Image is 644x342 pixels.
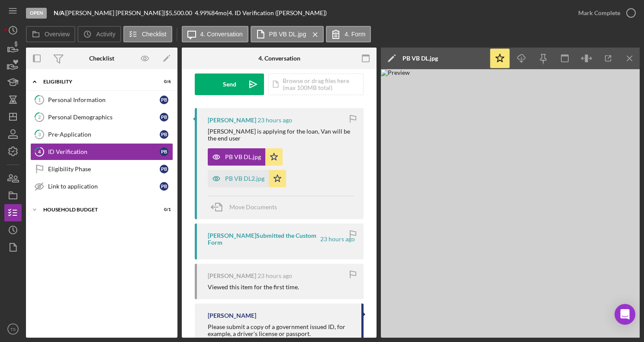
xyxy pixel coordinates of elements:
[30,178,173,195] a: Link to applicationPB
[38,114,41,120] tspan: 2
[48,96,160,103] div: Personal Information
[96,31,115,38] label: Activity
[66,10,165,16] div: [PERSON_NAME] [PERSON_NAME] |
[30,91,173,109] a: 1Personal InformationPB
[38,97,41,102] tspan: 1
[54,10,66,16] div: |
[165,10,195,16] div: $5,500.00
[208,232,319,246] div: [PERSON_NAME] Submitted the Custom Form
[402,55,438,62] div: PB VB DL.jpg
[615,304,635,325] div: Open Intercom Messenger
[208,196,286,218] button: Move Documents
[38,131,41,137] tspan: 3
[48,131,160,138] div: Pre-Application
[570,4,640,22] button: Mark Complete
[269,31,306,38] label: PB VB DL.jpg
[48,166,160,173] div: Eligibility Phase
[43,79,149,84] div: ELIGIBILITY
[48,183,160,190] div: Link to application
[195,10,211,16] div: 4.99 %
[160,165,168,173] div: P B
[155,79,171,84] div: 0 / 6
[208,148,283,166] button: PB VB DL.jpg
[160,113,168,121] div: P B
[258,55,300,62] div: 4. Conversation
[10,327,16,332] text: TS
[160,147,168,156] div: P B
[43,207,149,212] div: Household Budget
[155,207,171,212] div: 0 / 1
[208,284,299,291] div: Viewed this item for the first time.
[223,74,236,95] div: Send
[123,26,172,42] button: Checklist
[4,320,22,338] button: TS
[229,203,277,211] span: Move Documents
[320,236,355,243] time: 2025-08-19 18:12
[345,31,365,38] label: 4. Form
[160,182,168,191] div: P B
[208,170,286,187] button: PB VB DL2.jpg
[30,143,173,160] a: 4ID VerificationPB
[258,272,292,279] time: 2025-08-19 18:01
[200,31,243,38] label: 4. Conversation
[30,160,173,178] a: Eligibility PhasePB
[30,126,173,143] a: 3Pre-ApplicationPB
[48,148,160,155] div: ID Verification
[258,117,292,124] time: 2025-08-19 18:15
[30,109,173,126] a: 2Personal DemographicsPB
[142,31,167,38] label: Checklist
[227,10,327,16] div: | 4. ID Verification ([PERSON_NAME])
[578,4,620,22] div: Mark Complete
[211,10,227,16] div: 84 mo
[251,26,324,42] button: PB VB DL.jpg
[381,69,641,338] img: Preview
[45,31,70,38] label: Overview
[195,74,264,95] button: Send
[208,128,355,142] div: [PERSON_NAME] is applying for the loan, Van will be the end user
[38,149,41,154] tspan: 4
[208,312,256,319] div: [PERSON_NAME]
[160,96,168,104] div: P B
[326,26,371,42] button: 4. Form
[160,130,168,139] div: P B
[208,117,256,124] div: [PERSON_NAME]
[48,114,160,121] div: Personal Demographics
[26,8,47,19] div: Open
[225,175,264,182] div: PB VB DL2.jpg
[225,153,261,160] div: PB VB DL.jpg
[89,55,114,62] div: Checklist
[77,26,121,42] button: Activity
[54,9,64,16] b: N/A
[26,26,75,42] button: Overview
[208,272,256,279] div: [PERSON_NAME]
[182,26,248,42] button: 4. Conversation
